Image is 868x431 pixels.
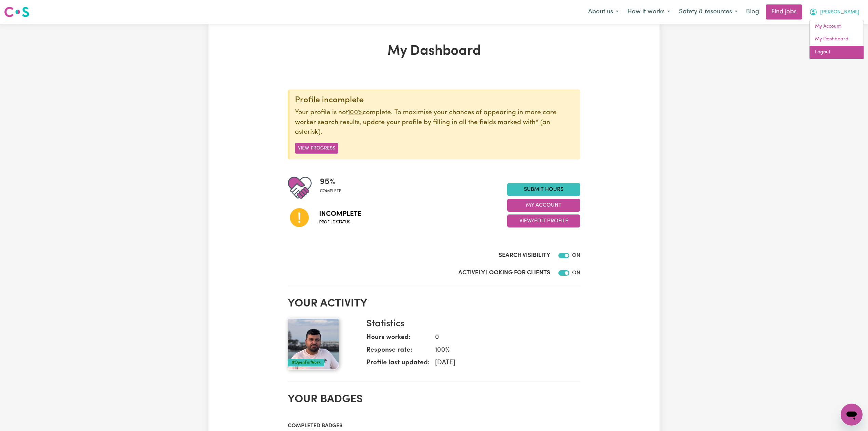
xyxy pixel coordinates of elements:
[4,4,29,20] a: Careseekers logo
[288,297,580,310] h2: Your activity
[499,251,550,260] label: Search Visibility
[319,219,361,225] span: Profile status
[288,43,580,60] h1: My Dashboard
[572,253,580,258] span: ON
[841,404,863,426] iframe: Button to launch messaging window
[430,358,575,368] dd: [DATE]
[366,345,430,358] dt: Response rate:
[766,4,802,19] a: Find jobs
[288,423,580,429] h3: Completed badges
[809,20,864,59] div: My Account
[430,333,575,343] dd: 0
[507,183,580,196] a: Submit Hours
[675,5,742,19] button: Safety & resources
[507,214,580,227] button: View/Edit Profile
[288,359,324,366] div: #OpenForWork
[507,199,580,212] button: My Account
[288,393,580,406] h2: Your badges
[820,9,859,16] span: [PERSON_NAME]
[584,5,623,19] button: About us
[458,269,550,277] label: Actively Looking for Clients
[810,33,864,46] a: My Dashboard
[348,109,363,116] u: 100%
[430,345,575,355] dd: 100 %
[288,318,339,370] img: Your profile picture
[320,188,341,194] span: complete
[366,318,575,330] h3: Statistics
[295,108,574,138] p: Your profile is not complete. To maximise your chances of appearing in more care worker search re...
[319,209,361,219] span: Incomplete
[320,176,341,188] span: 95 %
[810,46,864,59] a: Logout
[572,270,580,276] span: ON
[295,95,574,105] div: Profile incomplete
[810,20,864,33] a: My Account
[4,6,29,18] img: Careseekers logo
[366,358,430,371] dt: Profile last updated:
[320,176,347,200] div: Profile completeness: 95%
[742,4,763,19] a: Blog
[623,5,675,19] button: How it works
[805,5,864,19] button: My Account
[295,143,338,154] button: View Progress
[366,333,430,345] dt: Hours worked:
